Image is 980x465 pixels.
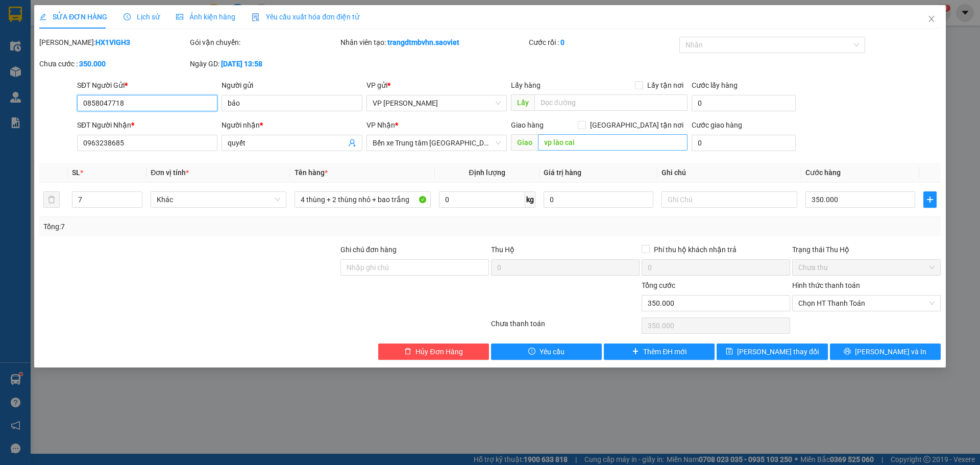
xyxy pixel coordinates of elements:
span: Yêu cầu xuất hóa đơn điện tử [252,13,359,21]
span: Lịch sử [124,13,160,21]
span: plus [632,348,639,356]
b: HX1VIGH3 [95,38,130,46]
input: Cước giao hàng [692,135,796,151]
div: Cước rồi : [529,37,677,48]
span: Chưa thu [798,260,935,275]
span: [PERSON_NAME] và In [855,346,926,357]
span: kg [525,191,535,208]
span: save [726,348,733,356]
label: Cước giao hàng [692,121,742,129]
span: picture [176,13,183,20]
span: Phí thu hộ khách nhận trả [650,244,741,255]
button: plus [923,191,937,208]
span: [PERSON_NAME] thay đổi [737,346,819,357]
span: [GEOGRAPHIC_DATA] tận nơi [586,119,688,131]
div: VP gửi [366,80,507,91]
span: Tên hàng [295,168,328,177]
label: Cước lấy hàng [692,81,738,89]
input: Ghi chú đơn hàng [340,259,489,276]
b: 0 [560,38,565,46]
div: Tổng: 7 [43,221,378,232]
span: Đơn vị tính [151,168,189,177]
span: Lấy [511,94,534,111]
label: Hình thức thanh toán [792,281,860,289]
span: Giao [511,134,538,151]
span: exclamation-circle [528,348,535,356]
button: save[PERSON_NAME] thay đổi [717,344,827,360]
span: Giao hàng [511,121,544,129]
input: Dọc đường [534,94,688,111]
div: Chưa cước : [39,58,188,69]
span: Bến xe Trung tâm Lào Cai [373,135,501,151]
div: Nhân viên tạo: [340,37,527,48]
span: delete [404,348,411,356]
span: plus [924,195,936,204]
b: 350.000 [79,60,106,68]
button: exclamation-circleYêu cầu [491,344,602,360]
span: SỬA ĐƠN HÀNG [39,13,107,21]
span: Khác [157,192,280,207]
span: Thu Hộ [491,246,514,254]
span: VP Nhận [366,121,395,129]
span: printer [844,348,851,356]
img: icon [252,13,260,21]
input: VD: Bàn, Ghế [295,191,430,208]
button: delete [43,191,60,208]
span: VP Gia Lâm [373,95,501,111]
span: clock-circle [124,13,131,20]
div: Gói vận chuyển: [190,37,338,48]
div: SĐT Người Nhận [77,119,217,131]
div: Ngày GD: [190,58,338,69]
b: [DATE] 13:58 [221,60,262,68]
div: Chưa thanh toán [490,318,641,336]
span: edit [39,13,46,20]
div: Trạng thái Thu Hộ [792,244,941,255]
b: trangdtmbvhn.saoviet [387,38,459,46]
span: Yêu cầu [540,346,565,357]
button: printer[PERSON_NAME] và In [830,344,941,360]
span: Thêm ĐH mới [643,346,687,357]
span: Chọn HT Thanh Toán [798,296,935,311]
span: Lấy tận nơi [643,80,688,91]
span: close [927,15,936,23]
input: Cước lấy hàng [692,95,796,111]
div: SĐT Người Gửi [77,80,217,91]
span: Tổng cước [642,281,675,289]
div: Người gửi [222,80,362,91]
input: Ghi Chú [661,191,797,208]
button: plusThêm ĐH mới [604,344,715,360]
th: Ghi chú [657,163,801,183]
span: user-add [348,139,356,147]
span: Lấy hàng [511,81,541,89]
label: Ghi chú đơn hàng [340,246,397,254]
span: Hủy Đơn Hàng [415,346,462,357]
button: deleteHủy Đơn Hàng [378,344,489,360]
div: [PERSON_NAME]: [39,37,188,48]
button: Close [917,5,946,34]
span: Giá trị hàng [544,168,581,177]
span: Định lượng [469,168,505,177]
span: Cước hàng [805,168,841,177]
span: SL [72,168,80,177]
div: Người nhận [222,119,362,131]
input: Dọc đường [538,134,688,151]
span: Ảnh kiện hàng [176,13,235,21]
